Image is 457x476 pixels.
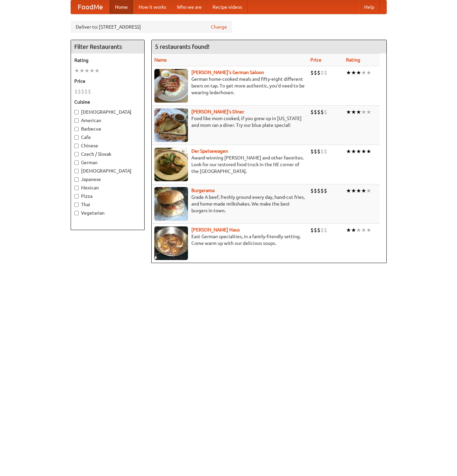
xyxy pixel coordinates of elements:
[191,70,264,75] a: [PERSON_NAME]'s German Saloon
[74,125,141,132] label: Barbecue
[74,210,141,216] label: Vegetarian
[314,148,317,155] li: $
[324,108,327,116] li: $
[74,110,79,114] input: [DEMOGRAPHIC_DATA]
[366,69,371,76] li: ★
[172,0,207,14] a: Who we are
[154,233,305,247] p: East German specialties, in a family-friendly setting. Come warm up with our delicious soups.
[314,187,317,194] li: $
[191,109,244,114] b: [PERSON_NAME]'s Diner
[84,67,89,74] li: ★
[351,226,356,234] li: ★
[74,160,79,165] input: German
[361,108,366,116] li: ★
[351,108,356,116] li: ★
[74,211,79,215] input: Vegetarian
[320,69,324,76] li: $
[74,186,79,190] input: Mexican
[317,69,320,76] li: $
[88,88,91,95] li: $
[320,148,324,155] li: $
[356,187,361,194] li: ★
[324,148,327,155] li: $
[74,135,79,140] input: Cafe
[310,148,314,155] li: $
[74,184,141,191] label: Mexican
[74,144,79,148] input: Chinese
[74,152,79,156] input: Czech / Slovak
[320,226,324,234] li: $
[361,148,366,155] li: ★
[324,226,327,234] li: $
[356,226,361,234] li: ★
[74,177,79,182] input: Japanese
[310,108,314,116] li: $
[94,67,100,74] li: ★
[356,148,361,155] li: ★
[78,88,81,95] li: $
[84,88,88,95] li: $
[154,69,188,103] img: esthers.jpg
[154,187,188,221] img: burgerama.jpg
[133,0,172,14] a: How it works
[74,88,78,95] li: $
[191,148,228,154] a: Der Speisewagen
[314,226,317,234] li: $
[207,0,247,14] a: Recipe videos
[366,108,371,116] li: ★
[110,0,133,14] a: Home
[74,78,141,84] h5: Price
[89,67,94,74] li: ★
[74,203,79,207] input: Thai
[71,40,144,53] h4: Filter Restaurants
[359,0,380,14] a: Help
[324,187,327,194] li: $
[74,159,141,166] label: German
[317,108,320,116] li: $
[74,117,141,124] label: American
[74,134,141,141] label: Cafe
[191,188,215,193] b: Burgerama
[361,69,366,76] li: ★
[346,57,360,63] a: Rating
[351,69,356,76] li: ★
[366,226,371,234] li: ★
[74,99,141,105] h5: Cuisine
[211,24,227,30] a: Change
[74,127,79,131] input: Barbecue
[317,226,320,234] li: $
[317,148,320,155] li: $
[361,226,366,234] li: ★
[74,201,141,208] label: Thai
[346,226,351,234] li: ★
[361,187,366,194] li: ★
[310,226,314,234] li: $
[74,194,79,198] input: Pizza
[74,176,141,183] label: Japanese
[310,187,314,194] li: $
[81,88,84,95] li: $
[154,194,305,214] p: Grade A beef, freshly ground every day, hand-cut fries, and home-made milkshakes. We make the bes...
[71,0,110,14] a: FoodMe
[154,148,188,181] img: speisewagen.jpg
[155,43,210,50] ng-pluralize: 5 restaurants found!
[154,154,305,175] p: Award-winning [PERSON_NAME] and other favorites. Look for our restored food truck in the NE corne...
[74,118,79,123] input: American
[74,169,79,173] input: [DEMOGRAPHIC_DATA]
[320,187,324,194] li: $
[310,57,321,63] a: Price
[346,69,351,76] li: ★
[346,187,351,194] li: ★
[346,108,351,116] li: ★
[191,227,240,232] a: [PERSON_NAME] Haus
[74,193,141,199] label: Pizza
[366,187,371,194] li: ★
[154,226,188,260] img: kohlhaus.jpg
[314,69,317,76] li: $
[320,108,324,116] li: $
[74,142,141,149] label: Chinese
[310,69,314,76] li: $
